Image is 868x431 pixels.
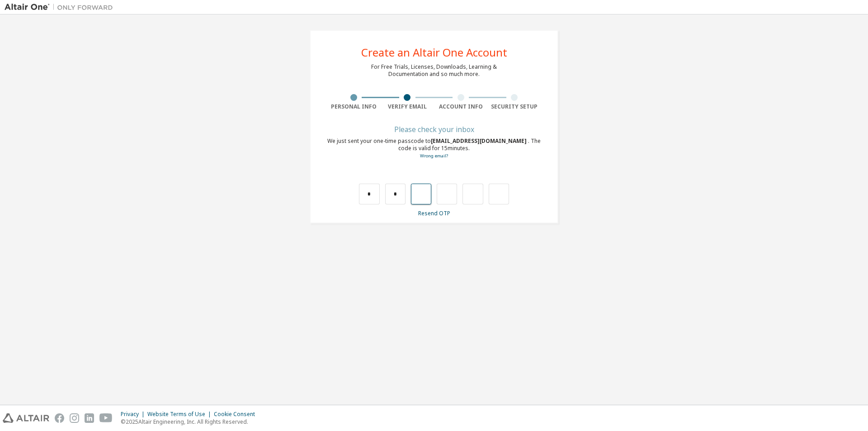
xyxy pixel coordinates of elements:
[327,103,381,110] div: Personal Info
[99,413,113,423] img: youtube.svg
[361,47,507,58] div: Create an Altair One Account
[431,137,528,145] span: [EMAIL_ADDRESS][DOMAIN_NAME]
[327,127,541,132] div: Please check your inbox
[420,153,448,159] a: Go back to the registration form
[371,63,497,78] div: For Free Trials, Licenses, Downloads, Learning & Documentation and so much more.
[3,413,49,423] img: altair_logo.svg
[488,103,542,110] div: Security Setup
[85,413,94,423] img: linkedin.svg
[55,413,64,423] img: facebook.svg
[121,418,260,426] p: © 2025 Altair Engineering, Inc. All Rights Reserved.
[5,3,118,12] img: Altair One
[327,137,541,160] div: We just sent your one-time passcode to . The code is valid for 15 minutes.
[381,103,434,110] div: Verify Email
[214,411,260,418] div: Cookie Consent
[418,209,450,217] a: Resend OTP
[434,103,488,110] div: Account Info
[70,413,79,423] img: instagram.svg
[121,411,147,418] div: Privacy
[147,411,214,418] div: Website Terms of Use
